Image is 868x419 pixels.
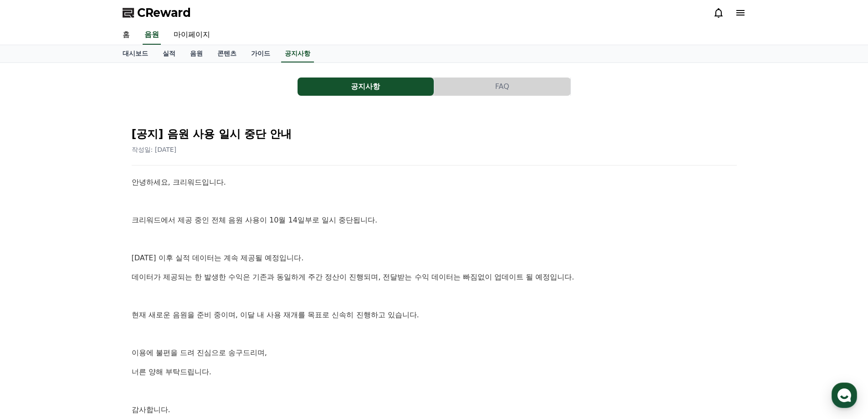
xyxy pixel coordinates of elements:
[183,45,210,62] a: 음원
[132,252,737,264] p: [DATE] 이후 실적 데이터는 계속 제공될 예정입니다.
[123,5,191,20] a: CReward
[210,45,244,62] a: 콘텐츠
[132,176,737,188] p: 안녕하세요, 크리워드입니다.
[137,5,191,20] span: CReward
[132,366,737,378] p: 너른 양해 부탁드립니다.
[132,404,737,416] p: 감사합니다.
[244,45,277,62] a: 가이드
[434,78,571,96] a: FAQ
[143,26,161,45] a: 음원
[155,45,183,62] a: 실적
[132,347,737,359] p: 이용에 불편을 드려 진심으로 송구드리며,
[132,309,737,321] p: 현재 새로운 음원을 준비 중이며, 이달 내 사용 재개를 목표로 신속히 진행하고 있습니다.
[434,78,570,96] button: FAQ
[132,146,177,153] span: 작성일: [DATE]
[132,271,737,283] p: 데이터가 제공되는 한 발생한 수익은 기존과 동일하게 주간 정산이 진행되며, 전달받는 수익 데이터는 빠짐없이 업데이트 될 예정입니다.
[281,45,314,62] a: 공지사항
[298,78,434,96] a: 공지사항
[132,127,737,141] h2: [공지] 음원 사용 일시 중단 안내
[132,214,737,226] p: 크리워드에서 제공 중인 전체 음원 사용이 10월 14일부로 일시 중단됩니다.
[115,26,137,45] a: 홈
[298,78,434,96] button: 공지사항
[115,45,155,62] a: 대시보드
[166,26,217,45] a: 마이페이지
